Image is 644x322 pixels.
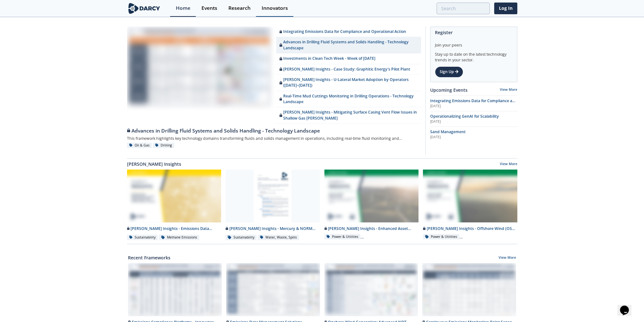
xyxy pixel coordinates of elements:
a: Darcy Insights - Enhanced Asset Management (O&M) for Onshore Wind Farms preview [PERSON_NAME] Ins... [322,170,421,241]
input: Advanced Search [437,3,490,14]
div: Join your peers [435,38,513,48]
a: View More [499,255,516,261]
div: [DATE] [430,104,517,109]
a: [PERSON_NAME] Insights [127,161,181,167]
a: Log In [494,3,517,14]
div: This framework highlights key technology domains transforming fluids and solids management in ope... [127,134,421,142]
div: [PERSON_NAME] Insights - Offshore Wind (OSW) and Networks [423,226,517,232]
span: Operationalizing GenAI for Scalability [430,114,499,119]
div: Register [435,27,513,38]
a: Advances in Drilling Fluid Systems and Solids Handling - Technology Landscape [276,37,421,53]
div: Power & Utilities [423,234,459,240]
a: Darcy Insights - Emissions Data Integration preview [PERSON_NAME] Insights - Emissions Data Integ... [125,170,224,241]
div: [DATE] [430,135,517,140]
a: Upcoming Events [430,87,468,93]
div: Methane Emissions [159,235,199,240]
div: [PERSON_NAME] Insights - Enhanced Asset Management (O&M) for Onshore Wind Farms [324,226,419,232]
div: Integrating Emissions Data for Compliance and Operational Action [279,29,406,34]
div: Sustainability [127,235,158,240]
div: Water, Waste, Spills [258,235,299,240]
a: [PERSON_NAME] Insights - U-Lateral Market Adoption by Operators ([DATE]–[DATE]) [276,75,421,91]
a: Darcy Insights - Mercury & NORM Detection and Decontamination preview [PERSON_NAME] Insights - Me... [223,170,322,241]
a: Integrating Emissions Data for Compliance and Operational Action [276,27,421,37]
a: Sand Management [DATE] [430,129,517,140]
span: Integrating Emissions Data for Compliance and Operational Action [430,98,517,109]
div: [PERSON_NAME] Insights - Emissions Data Integration [127,226,221,232]
div: Innovators [262,6,288,11]
div: Drilling [153,143,175,148]
a: Advances in Drilling Fluid Systems and Solids Handling - Technology Landscape [127,124,421,134]
img: logo-wide.svg [127,3,162,14]
div: [DATE] [430,119,517,124]
a: [PERSON_NAME] Insights - Case Study: Graphitic Energy's Pilot Plant [276,64,421,75]
div: Home [176,6,190,11]
iframe: chat widget [617,297,638,316]
a: Operationalizing GenAI for Scalability [DATE] [430,114,517,124]
a: View More [500,162,517,167]
a: [PERSON_NAME] Insights - Mitigating Surface Casing Vent Flow Issues in Shallow Gas [PERSON_NAME] [276,107,421,124]
div: Research [228,6,251,11]
a: Investments in Clean Tech Week - Week of [DATE] [276,53,421,64]
div: Power & Utilities [324,234,361,240]
a: Darcy Insights - Offshore Wind (OSW) and Networks preview [PERSON_NAME] Insights - Offshore Wind ... [421,170,520,241]
a: Real-Time Mud Cuttings Monitoring in Drilling Operations - Technology Landscape [276,91,421,108]
a: Integrating Emissions Data for Compliance and Operational Action [DATE] [430,98,517,109]
div: [PERSON_NAME] Insights - Mercury & NORM Detection and [MEDICAL_DATA] [226,226,320,232]
a: Sign Up [435,66,463,77]
div: Events [201,6,217,11]
div: Advances in Drilling Fluid Systems and Solids Handling - Technology Landscape [127,127,421,135]
a: View More [500,87,517,92]
div: Oil & Gas [127,143,152,148]
div: Sustainability [226,235,257,240]
div: Stay up to date on the latest technology trends in your sector. [435,48,513,63]
a: Recent Frameworks [128,254,170,261]
span: Sand Management [430,129,466,134]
